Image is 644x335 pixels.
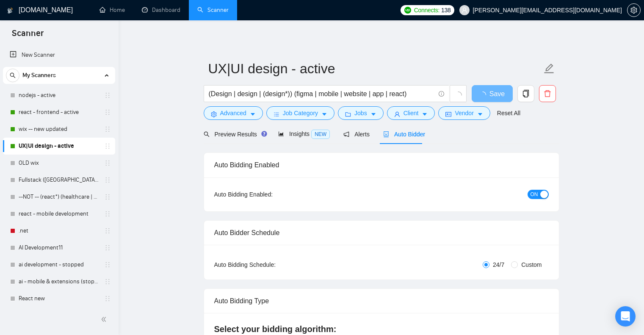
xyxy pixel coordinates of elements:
span: caret-down [477,111,483,117]
span: holder [104,126,111,133]
span: caret-down [422,111,428,117]
span: Preview Results [204,131,265,138]
span: edit [544,63,555,74]
div: Auto Bidder Schedule [214,221,549,245]
span: Client [404,108,419,118]
button: setting [627,3,641,17]
span: Auto Bidder [383,131,425,138]
img: logo [7,4,13,17]
span: Vendor [455,108,473,118]
div: Auto Bidding Enabled [214,153,549,177]
a: react - frontend - active [19,104,99,121]
a: OLD wix [19,155,99,172]
h4: Select your bidding algorithm: [214,323,549,335]
a: AI Development11 [19,239,99,256]
a: wix -- new updated [19,121,99,138]
span: info-circle [439,91,444,97]
span: holder [104,92,111,99]
span: caret-down [370,111,376,117]
span: search [6,72,19,78]
span: robot [383,131,389,137]
a: ai development - stopped [19,256,99,273]
span: bars [274,111,279,117]
span: search [204,131,210,137]
span: Custom [518,260,545,269]
span: Alerts [343,131,370,138]
span: holder [104,261,111,268]
span: holder [104,177,111,183]
button: Save [472,85,513,102]
span: Save [489,89,505,99]
button: delete [539,85,556,102]
span: caret-down [321,111,327,117]
a: dashboardDashboard [142,6,180,14]
span: Scanner [5,27,50,45]
span: setting [211,111,217,117]
li: New Scanner [3,47,115,64]
span: holder [104,278,111,285]
a: React new [19,290,99,307]
span: user [394,111,400,117]
span: folder [345,111,351,117]
span: caret-down [250,111,256,117]
span: holder [104,295,111,302]
button: userClientcaret-down [387,106,435,120]
div: Open Intercom Messenger [615,306,636,327]
span: double-left [101,315,109,324]
a: react - mobile development [19,205,99,222]
a: searchScanner [197,6,229,14]
span: holder [104,194,111,200]
span: holder [104,143,111,150]
div: Auto Bidding Enabled: [214,190,326,199]
span: Job Category [283,108,318,118]
button: copy [517,85,534,102]
span: holder [104,210,111,217]
span: My Scanners [22,67,56,84]
span: holder [104,109,111,116]
span: 138 [441,6,451,15]
span: Connects: [414,6,439,15]
span: notification [343,131,349,137]
a: Reset All [497,108,520,118]
span: holder [104,160,111,166]
a: .net [19,222,99,239]
input: Scanner name... [208,58,542,79]
div: Tooltip anchor [260,130,268,138]
span: Jobs [354,108,367,118]
a: Fullstack ([GEOGRAPHIC_DATA] only) - active [19,172,99,188]
span: loading [479,91,489,98]
span: Insights [278,130,330,137]
a: setting [627,7,641,14]
button: folderJobscaret-down [338,106,384,120]
span: ON [531,190,538,199]
span: NEW [311,130,330,139]
button: settingAdvancedcaret-down [204,106,263,120]
a: ai - mobile & extensions (stopped) [19,273,99,290]
div: Auto Bidding Type [214,289,549,313]
span: 24/7 [489,260,508,269]
button: idcardVendorcaret-down [438,106,490,120]
a: homeHome [100,6,125,14]
span: loading [454,91,462,99]
div: Auto Bidding Schedule: [214,260,326,269]
img: upwork-logo.png [404,7,411,14]
button: barsJob Categorycaret-down [266,106,334,120]
a: nodejs - active [19,87,99,104]
button: search [6,69,19,82]
a: New Scanner [10,47,108,64]
span: delete [539,90,556,97]
span: user [462,7,467,13]
span: area-chart [278,131,284,137]
input: Search Freelance Jobs... [209,89,435,99]
span: holder [104,244,111,251]
span: holder [104,227,111,234]
a: --NOT -- (react*) (healthcare | "health care" | telemedicine) [19,188,99,205]
span: copy [518,90,534,97]
span: idcard [445,111,451,117]
span: Advanced [220,108,246,118]
a: UX|UI design - active [19,138,99,155]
